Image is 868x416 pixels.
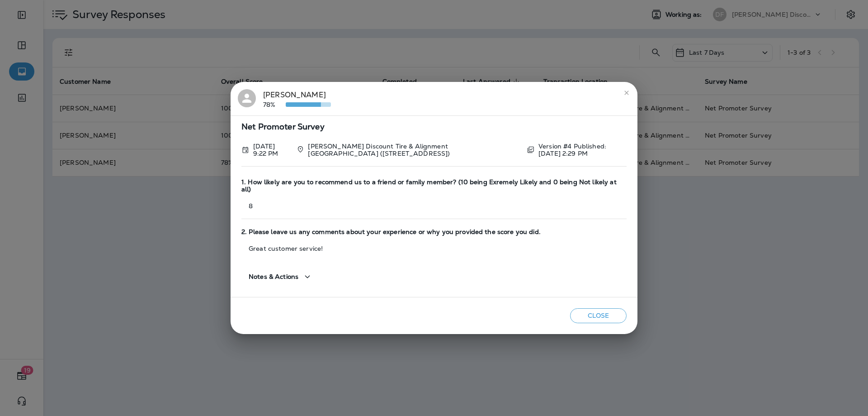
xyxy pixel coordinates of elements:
[570,308,627,323] button: Close
[241,264,320,290] button: Notes & Actions
[538,143,627,157] p: Version #4 Published: [DATE] 2:29 PM
[308,143,519,157] p: [PERSON_NAME] Discount Tire & Alignment [GEOGRAPHIC_DATA] ([STREET_ADDRESS])
[263,89,331,108] div: [PERSON_NAME]
[619,86,634,100] button: close
[263,101,286,108] p: 78%
[253,143,289,157] p: Oct 8, 2025 9:22 PM
[249,273,298,281] span: Notes & Actions
[241,178,627,194] span: 1. How likely are you to recommend us to a friend or family member? (10 being Exremely Likely and...
[241,202,627,210] p: 8
[241,245,627,252] p: Great customer service!
[241,123,627,131] span: Net Promoter Survey
[241,228,627,236] span: 2. Please leave us any comments about your experience or why you provided the score you did.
